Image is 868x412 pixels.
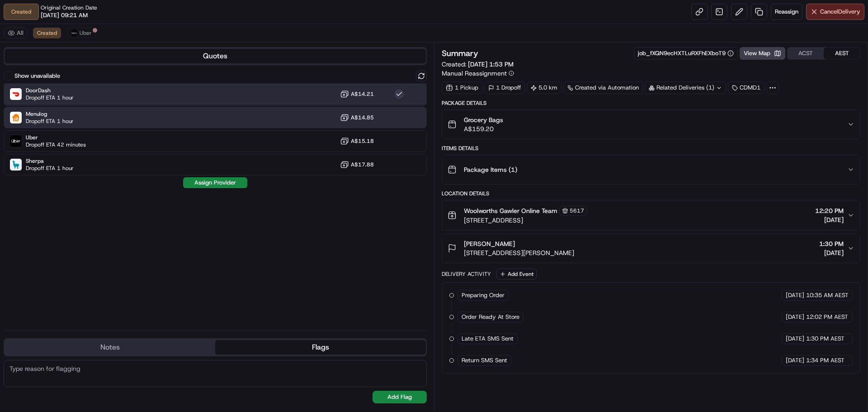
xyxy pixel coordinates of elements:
button: A$14.21 [340,90,374,99]
span: Uber [26,134,86,141]
span: [DATE] [819,248,844,257]
img: Uber [10,135,22,147]
button: [PERSON_NAME][STREET_ADDRESS][PERSON_NAME]1:30 PM[DATE] [442,234,860,263]
div: Items Details [442,145,860,152]
img: DoorDash [10,88,22,100]
img: Menulog [10,112,22,123]
span: Dropoff ETA 1 hour [26,165,74,172]
span: Knowledge Base [18,131,69,140]
span: 1:30 PM [819,239,844,248]
a: Powered byPylon [64,153,109,160]
div: 1 Dropoff [484,81,525,94]
span: 10:35 AM AEST [806,291,849,299]
div: Start new chat [31,86,148,95]
span: Pylon [90,153,109,160]
button: Add Event [496,269,537,279]
img: 1736555255976-a54dd68f-1ca7-489b-9aae-adbdc363a1c4 [9,86,25,103]
button: Add Flag [373,391,427,403]
span: [DATE] [786,335,804,343]
button: Created [33,28,61,38]
a: 📗Knowledge Base [5,128,73,144]
span: [PERSON_NAME] [464,239,515,248]
div: We're available if you need us! [31,95,114,103]
span: [DATE] [786,313,804,321]
a: 💻API Documentation [73,128,149,144]
div: Related Deliveries (1) [645,81,726,94]
div: 💻 [76,132,84,139]
div: 1 Pickup [442,81,482,94]
span: Original Creation Date [41,4,97,11]
div: 5.0 km [527,81,561,94]
span: 12:20 PM [815,206,844,215]
span: 12:02 PM AEST [806,313,848,321]
button: All [4,28,28,38]
button: Manual Reassignment [442,69,514,78]
span: Preparing Order [462,291,505,299]
div: Delivery Activity [442,270,491,278]
span: A$14.21 [351,90,374,98]
span: Manual Reassignment [442,69,507,78]
button: Uber [66,28,96,38]
span: [STREET_ADDRESS] [464,216,587,225]
button: job_fXQN9ecHXTLuRXFhEXboT9 [638,49,734,57]
span: [STREET_ADDRESS][PERSON_NAME] [464,248,574,257]
span: [DATE] 09:21 AM [41,11,88,19]
span: 1:34 PM AEST [806,356,844,365]
span: A$14.85 [351,114,374,121]
button: A$15.18 [340,137,374,146]
button: Woolworths Gawler Online Team5617[STREET_ADDRESS]12:20 PM[DATE] [442,200,860,230]
span: Dropoff ETA 1 hour [26,94,74,101]
input: Clear [24,58,149,68]
span: Reassign [775,8,798,16]
button: Notes [5,340,215,355]
button: Reassign [771,4,802,20]
button: A$14.85 [340,113,374,122]
span: [DATE] 1:53 PM [468,60,514,68]
span: [DATE] [786,291,804,299]
span: Sherpa [26,157,74,165]
button: Grocery BagsA$159.20 [442,110,860,139]
button: Start new chat [154,89,165,100]
button: Assign Provider [183,177,247,188]
span: [DATE] [786,356,804,365]
div: 📗 [9,132,16,139]
div: Package Details [442,99,860,107]
span: 5617 [570,207,584,214]
button: Flags [215,340,426,355]
div: Location Details [442,190,860,197]
span: Return SMS Sent [462,356,507,365]
span: Uber [80,29,92,37]
button: AEST [824,47,860,59]
span: Package Items ( 1 ) [464,165,517,174]
button: Quotes [5,49,426,63]
label: Show unavailable [14,72,60,80]
span: [DATE] [815,215,844,224]
span: Dropoff ETA 1 hour [26,118,74,125]
span: Late ETA SMS Sent [462,335,514,343]
a: Created via Automation [563,81,643,94]
span: Dropoff ETA 42 minutes [26,141,86,148]
img: uber-new-logo.jpeg [71,29,78,37]
p: Welcome 👋 [9,36,165,51]
div: CDMD1 [728,81,764,94]
span: A$15.18 [351,137,374,145]
button: View Map [740,47,785,60]
span: Created [37,29,57,37]
span: API Documentation [85,131,145,140]
img: Sherpa [10,159,22,170]
span: 1:30 PM AEST [806,335,844,343]
span: A$17.88 [351,161,374,168]
button: ACST [788,47,824,59]
span: Woolworths Gawler Online Team [464,206,557,215]
span: Order Ready At Store [462,313,519,321]
img: Nash [9,9,27,27]
span: Grocery Bags [464,115,503,124]
h3: Summary [442,49,478,57]
button: A$17.88 [340,160,374,169]
span: Menulog [26,110,74,118]
button: Package Items (1) [442,155,860,184]
span: Cancel Delivery [820,8,860,16]
span: A$159.20 [464,124,503,133]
